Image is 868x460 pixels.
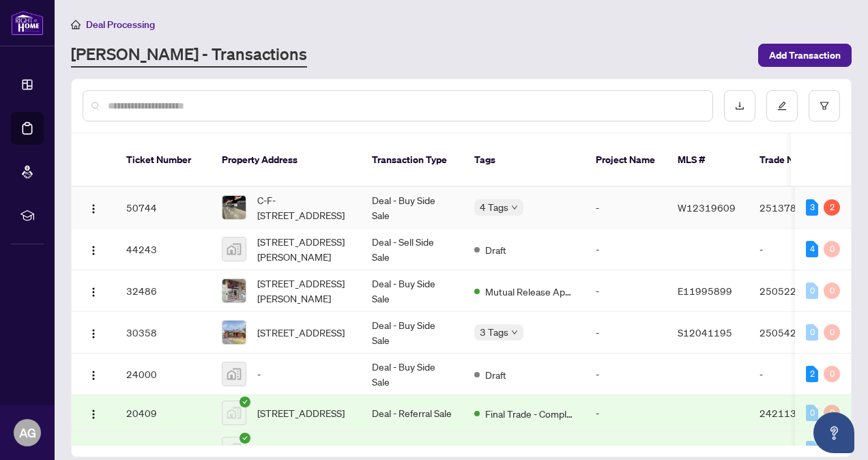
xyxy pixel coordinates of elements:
[749,354,844,395] td: -
[585,134,667,187] th: Project Name
[115,187,211,229] td: 50744
[724,90,755,121] button: download
[769,44,841,66] span: Add Transaction
[115,312,211,354] td: 30358
[585,354,667,395] td: -
[749,187,844,229] td: 2513788
[735,101,744,111] span: download
[485,442,574,457] span: Final Trade - Completed
[485,242,506,257] span: Draft
[361,187,463,229] td: Deal - Buy Side Sale
[463,134,585,187] th: Tags
[222,238,246,261] img: thumbnail-img
[83,280,104,302] button: Logo
[678,201,736,214] span: W12319609
[824,199,840,216] div: 2
[678,326,732,339] span: S12041195
[115,134,211,187] th: Ticket Number
[485,284,574,299] span: Mutual Release Approved
[585,395,667,431] td: -
[480,324,508,340] span: 3 Tags
[824,241,840,257] div: 0
[806,441,818,457] div: 0
[361,354,463,395] td: Deal - Buy Side Sale
[83,321,104,343] button: Logo
[585,270,667,312] td: -
[824,324,840,341] div: 0
[813,412,854,453] button: Open asap
[115,229,211,270] td: 44243
[824,405,840,421] div: 0
[257,192,350,222] span: C-F-[STREET_ADDRESS]
[88,445,99,456] img: Logo
[361,229,463,270] td: Deal - Sell Side Sale
[766,90,798,121] button: edit
[806,405,818,421] div: 0
[361,395,463,431] td: Deal - Referral Sale
[222,362,246,386] img: thumbnail-img
[678,285,732,297] span: E11995899
[809,90,840,121] button: filter
[11,10,44,35] img: logo
[211,134,361,187] th: Property Address
[240,397,250,407] span: check-circle
[806,283,818,299] div: 0
[83,438,104,460] button: Logo
[257,325,345,340] span: [STREET_ADDRESS]
[511,329,518,336] span: down
[71,43,307,68] a: [PERSON_NAME] - Transactions
[83,197,104,218] button: Logo
[115,395,211,431] td: 20409
[71,20,81,29] span: home
[240,433,250,444] span: check-circle
[749,134,844,187] th: Trade Number
[222,401,246,425] img: thumbnail-img
[806,241,818,257] div: 4
[88,287,99,298] img: Logo
[83,402,104,424] button: Logo
[361,270,463,312] td: Deal - Buy Side Sale
[88,409,99,420] img: Logo
[88,370,99,381] img: Logo
[749,312,844,354] td: 2505426
[480,199,508,215] span: 4 Tags
[749,229,844,270] td: -
[257,442,345,457] span: [STREET_ADDRESS]
[585,229,667,270] td: -
[257,276,350,306] span: [STREET_ADDRESS][PERSON_NAME]
[585,187,667,229] td: -
[222,279,246,302] img: thumbnail-img
[820,101,829,111] span: filter
[86,18,155,31] span: Deal Processing
[257,405,345,420] span: [STREET_ADDRESS]
[88,245,99,256] img: Logo
[88,328,99,339] img: Logo
[19,423,36,442] span: AG
[511,204,518,211] span: down
[806,199,818,216] div: 3
[115,270,211,312] td: 32486
[115,354,211,395] td: 24000
[485,406,574,421] span: Final Trade - Completed
[485,367,506,382] span: Draft
[257,234,350,264] span: [STREET_ADDRESS][PERSON_NAME]
[667,134,749,187] th: MLS #
[361,312,463,354] td: Deal - Buy Side Sale
[806,324,818,341] div: 0
[361,134,463,187] th: Transaction Type
[222,196,246,219] img: thumbnail-img
[749,270,844,312] td: 2505225
[777,101,787,111] span: edit
[83,238,104,260] button: Logo
[83,363,104,385] button: Logo
[758,44,852,67] button: Add Transaction
[749,395,844,431] td: 2421134
[88,203,99,214] img: Logo
[824,283,840,299] div: 0
[806,366,818,382] div: 2
[585,312,667,354] td: -
[257,366,261,382] span: -
[222,321,246,344] img: thumbnail-img
[824,366,840,382] div: 0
